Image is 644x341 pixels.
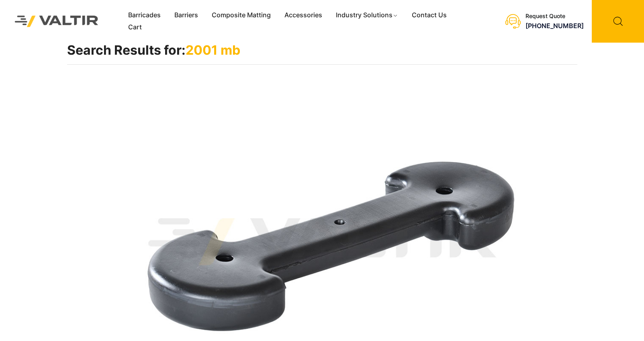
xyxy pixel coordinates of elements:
a: Cart [121,21,149,33]
span: 2001 mb [186,42,240,58]
a: Contact Us [405,9,454,21]
div: Request Quote [525,13,584,20]
a: [PHONE_NUMBER] [525,22,584,30]
a: Accessories [278,9,329,21]
a: Barriers [168,9,205,21]
a: Composite Matting [205,9,278,21]
a: Industry Solutions [329,9,405,21]
img: Valtir Rentals [6,7,107,36]
a: Barricades [121,9,168,21]
h1: Search Results for: [67,43,577,65]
